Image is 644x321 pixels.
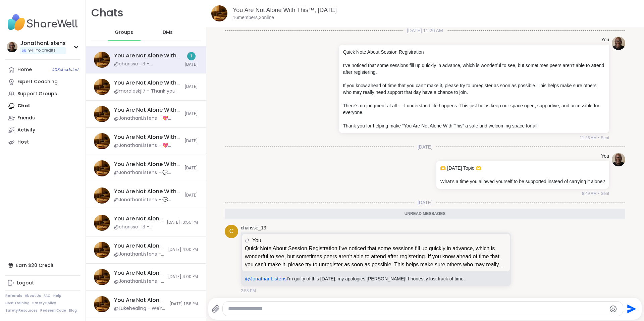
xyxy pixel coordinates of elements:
div: You Are Not Alone With This™: Midday Reset, [DATE] [114,242,164,250]
img: You Are Not Alone With This™: Midday Reset, Oct 15 [94,79,110,95]
span: c [229,227,234,236]
a: Blog [69,308,77,313]
a: Home40Scheduled [5,64,80,76]
a: Safety Policy [32,301,56,306]
div: @Lukehealing - We're here for you [114,305,165,312]
span: [DATE] [184,111,198,117]
img: You Are Not Alone With This™, Oct 16 [94,160,110,176]
h1: Chats [91,5,123,20]
p: Thank you for helping make “You Are Not Alone With This” a safe and welcoming space for all. [343,122,605,129]
div: Expert Coaching [17,78,58,85]
span: 2:58 PM [241,288,256,294]
span: [DATE] [414,199,436,206]
span: You [252,236,261,245]
div: Friends [17,115,35,121]
h4: You [601,37,609,43]
a: FAQ [44,293,51,298]
div: You Are Not Alone With This™: Midday Reset, [DATE] [114,297,165,304]
a: Help [53,293,61,298]
a: About Us [25,293,41,298]
span: [DATE] 1:58 PM [169,301,198,307]
div: JonathanListens [20,40,66,47]
a: Support Groups [5,88,80,100]
div: You Are Not Alone With This™: Midday Reset, [DATE] [114,188,180,195]
span: [DATE] [184,165,198,171]
div: @JonathanListens - 💖 [DATE] Topic 💖 Think of something that you like about yourself, even if you ... [114,115,180,122]
img: JonathanListens [7,42,17,52]
div: Host [17,139,29,146]
a: Activity [5,124,80,136]
button: Emoji picker [609,305,617,313]
span: [DATE] [184,138,198,144]
span: @JonathanListens [245,276,286,281]
img: You Are Not Alone With This™: Midday Reset, Oct 17 [94,133,110,149]
img: You Are Not Alone With This™: Midday Reset, Oct 16 [94,188,110,204]
div: You Are Not Alone With This™, [DATE] [114,269,164,277]
span: [DATE] [184,193,198,198]
img: You Are Not Alone With This™, Oct 15 [94,52,110,68]
div: You Are Not Alone With This™, [DATE] [114,161,180,168]
a: Referrals [5,293,22,298]
img: You Are Not Alone With This™, Oct 15 [211,5,227,21]
div: You Are Not Alone With This™: Midday Reset, [DATE] [114,133,180,141]
span: [DATE] 4:00 PM [168,274,198,280]
span: [DATE] 10:55 PM [167,220,198,225]
span: [DATE] [414,144,436,150]
div: You Are Not Alone With This™, [DATE] [114,52,180,59]
span: [DATE] [184,84,198,90]
span: 94 Pro credits [28,48,56,53]
span: • [598,191,599,197]
span: 40 Scheduled [52,67,78,72]
span: Sent [601,191,609,197]
div: You Are Not Alone With This™, [DATE] [114,215,163,222]
div: @JonathanListens - 💬 [DATE] Topic 💬 What are some kind things you can say to yourself when things... [114,197,180,203]
a: You Are Not Alone With This™, [DATE] [233,7,337,13]
div: Logout [17,280,34,286]
a: charisse_13 [241,225,266,231]
span: DMs [163,29,173,36]
p: There’s no judgment at all — I understand life happens. This just helps keep our space open, supp... [343,102,605,116]
span: Groups [115,29,133,36]
img: https://sharewell-space-live.sfo3.digitaloceanspaces.com/user-generated/0e2c5150-e31e-4b6a-957d-4... [612,153,625,166]
img: ShareWell Nav Logo [5,11,80,34]
div: 1 [187,52,196,60]
img: You Are Not Alone With This™, Oct 12 [94,269,110,285]
div: @charisse_13 - @JonathanListens I’m guilty of this [DATE], my apologies [PERSON_NAME]! I honestly... [114,61,180,67]
p: 16 members, 3 online [233,14,274,21]
p: I’m guilty of this [DATE], my apologies [PERSON_NAME]! I honestly lost track of time. [245,275,507,282]
h4: You [601,153,609,160]
a: Friends [5,112,80,124]
div: Home [17,66,32,73]
a: Host [5,136,80,148]
div: Earn $20 Credit [5,259,80,271]
div: @charisse_13 - @GayleG Happy Birthday! I don’t like this for you! I am sorry you had a birthday l... [114,224,163,230]
div: You Are Not Alone With This™, [DATE] [114,106,180,114]
div: @moraleskj17 - Thank you for a great session [114,88,180,95]
div: Activity [17,127,35,133]
a: Safety Resources [5,308,38,313]
div: @JonathanListens - Quick Note About Session Registration I’ve noticed that some sessions fill up ... [114,278,164,285]
span: • [598,135,599,141]
div: @JonathanListens - 💬 [DATE] Topic 💬 What are some kind things you can say to yourself when things... [114,169,180,176]
div: @JonathanListens - Quick Note About Session Registration I’ve noticed that some sessions fill up ... [114,251,164,258]
p: If you know ahead of time that you can’t make it, please try to unregister as soon as possible. T... [343,82,605,96]
img: https://sharewell-space-live.sfo3.digitaloceanspaces.com/user-generated/0e2c5150-e31e-4b6a-957d-4... [612,37,625,50]
div: Support Groups [17,91,57,97]
img: You Are Not Alone With This™: Midday Reset, Oct 13 [94,296,110,312]
p: 🫶 [DATE] Topic 🫶 [440,165,605,171]
span: 8:49 AM [582,191,597,197]
a: Expert Coaching [5,76,80,88]
p: I’ve noticed that some sessions fill up quickly in advance, which is wonderful to see, but someti... [343,62,605,75]
span: Sent [601,135,609,141]
p: Quick Note About Session Registration [343,49,605,55]
span: [DATE] [184,62,198,67]
a: Logout [5,277,80,289]
a: Redeem Code [40,308,66,313]
span: 11:26 AM [580,135,597,141]
img: You Are Not Alone With This™: Midday Reset, Oct 12 [94,242,110,258]
span: [DATE] 4:00 PM [168,247,198,253]
img: You Are Not Alone With This™, Oct 14 [94,215,110,231]
span: [DATE] 11:26 AM [403,27,447,34]
div: Unread messages [225,209,625,219]
div: @JonathanListens - 💖 [DATE] Topic 💖 Think of something that you like about yourself, even if you ... [114,142,180,149]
